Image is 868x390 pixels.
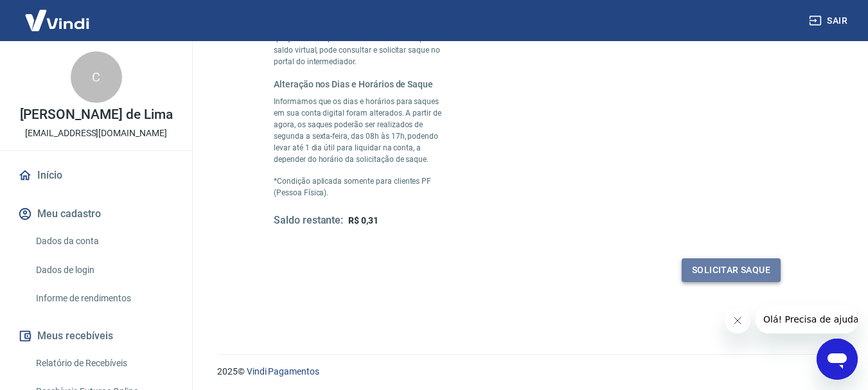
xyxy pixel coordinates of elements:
[274,214,343,227] h5: Saldo restante:
[71,51,122,103] div: C
[217,365,837,378] p: 2025 ©
[682,258,781,282] button: Solicitar saque
[15,161,177,190] a: Início
[725,308,750,333] iframe: Fechar mensagem
[8,9,108,19] span: Olá! Precisa de ajuda?
[15,200,177,228] button: Meu cadastro
[15,322,177,350] button: Meus recebíveis
[274,78,448,91] h6: Alteração nos Dias e Horários de Saque
[274,175,448,199] p: *Condição aplicada somente para clientes PF (Pessoa Física).
[247,366,319,377] a: Vindi Pagamentos
[25,127,167,140] p: [EMAIL_ADDRESS][DOMAIN_NAME]
[756,305,858,333] iframe: Mensagem da empresa
[31,285,177,312] a: Informe de rendimentos
[31,257,177,283] a: Dados de login
[20,108,173,121] p: [PERSON_NAME] de Lima
[817,339,858,380] iframe: Botão para abrir a janela de mensagens
[31,350,177,377] a: Relatório de Recebíveis
[806,9,853,33] button: Sair
[274,96,448,165] p: Informamos que os dias e horários para saques em sua conta digital foram alterados. A partir de a...
[348,215,378,226] span: R$ 0,31
[31,228,177,254] a: Dados da conta
[15,1,99,40] img: Vindi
